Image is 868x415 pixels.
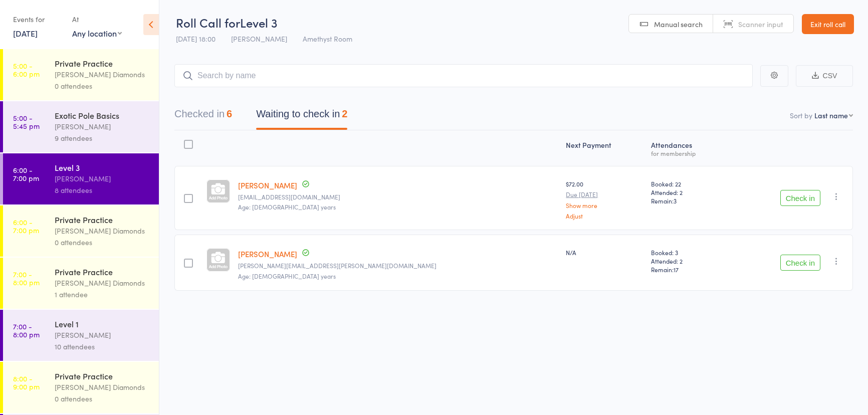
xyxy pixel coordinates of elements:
div: $72.00 [566,179,643,219]
span: Manual search [654,19,703,29]
div: Private Practice [55,266,150,277]
div: 10 attendees [55,341,150,352]
div: Events for [13,11,62,28]
div: At [72,11,122,28]
span: Scanner input [738,19,783,29]
a: 5:00 -6:00 pmPrivate Practice[PERSON_NAME] Diamonds0 attendees [3,49,159,100]
span: Remain: [651,265,727,274]
div: Any location [72,28,122,39]
button: CSV [796,65,853,87]
div: Private Practice [55,214,150,225]
div: 9 attendees [55,132,150,144]
button: Check in [780,190,820,206]
time: 8:00 - 9:00 pm [13,374,40,390]
span: [PERSON_NAME] [231,34,287,44]
a: Exit roll call [802,14,854,34]
a: Adjust [566,213,643,219]
span: Booked: 3 [651,248,727,257]
div: Level 3 [55,162,150,173]
input: Search by name [174,64,753,87]
time: 7:00 - 8:00 pm [13,270,40,286]
div: 8 attendees [55,184,150,196]
a: 5:00 -5:45 pmExotic Pole Basics[PERSON_NAME]9 attendees [3,101,159,152]
div: 6 [227,108,232,119]
div: [PERSON_NAME] [55,329,150,341]
div: Exotic Pole Basics [55,110,150,121]
a: 7:00 -8:00 pmLevel 1[PERSON_NAME]10 attendees [3,310,159,361]
label: Sort by [790,110,812,120]
a: Show more [566,202,643,209]
a: [DATE] [13,28,38,39]
div: [PERSON_NAME] [55,173,150,184]
div: [PERSON_NAME] Diamonds [55,381,150,393]
span: Remain: [651,196,727,205]
span: Age: [DEMOGRAPHIC_DATA] years [238,272,336,280]
span: Booked: 22 [651,179,727,188]
div: 1 attendee [55,289,150,300]
div: [PERSON_NAME] Diamonds [55,69,150,80]
span: Level 3 [240,14,278,31]
span: [DATE] 18:00 [176,34,215,44]
div: for membership [651,150,727,156]
a: 8:00 -9:00 pmPrivate Practice[PERSON_NAME] Diamonds0 attendees [3,362,159,413]
span: Attended: 2 [651,257,727,265]
div: Private Practice [55,370,150,381]
button: Checked in6 [174,103,232,130]
div: [PERSON_NAME] Diamonds [55,225,150,237]
div: [PERSON_NAME] Diamonds [55,277,150,289]
a: [PERSON_NAME] [238,180,297,190]
small: peterson.brienna@gmail.com [238,262,558,269]
a: 6:00 -7:00 pmPrivate Practice[PERSON_NAME] Diamonds0 attendees [3,205,159,257]
div: [PERSON_NAME] [55,121,150,132]
div: 0 attendees [55,237,150,248]
small: Due [DATE] [566,191,643,198]
div: Private Practice [55,58,150,69]
div: Next Payment [562,135,647,161]
span: 17 [674,265,679,274]
small: uminap1080@gmail.com [238,193,558,200]
div: Atten­dances [647,135,731,161]
a: 7:00 -8:00 pmPrivate Practice[PERSON_NAME] Diamonds1 attendee [3,258,159,309]
time: 5:00 - 5:45 pm [13,114,40,130]
div: 0 attendees [55,80,150,92]
a: 6:00 -7:00 pmLevel 3[PERSON_NAME]8 attendees [3,153,159,204]
span: Age: [DEMOGRAPHIC_DATA] years [238,202,336,211]
time: 5:00 - 6:00 pm [13,62,40,78]
button: Waiting to check in2 [256,103,347,130]
span: Attended: 2 [651,188,727,196]
span: Amethyst Room [303,34,352,44]
time: 6:00 - 7:00 pm [13,218,39,234]
a: [PERSON_NAME] [238,249,297,259]
time: 6:00 - 7:00 pm [13,166,39,182]
div: Level 1 [55,318,150,329]
button: Check in [780,255,820,271]
div: 2 [342,108,347,119]
div: 0 attendees [55,393,150,404]
span: 3 [674,196,677,205]
span: Roll Call for [176,14,240,31]
time: 7:00 - 8:00 pm [13,322,40,338]
div: Last name [814,110,848,120]
div: N/A [566,248,643,257]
